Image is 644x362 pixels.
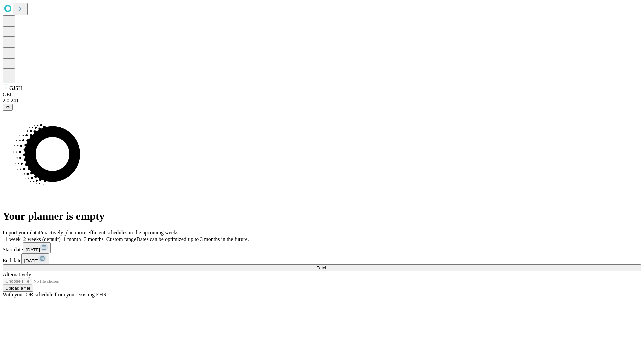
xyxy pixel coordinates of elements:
span: @ [5,105,10,110]
div: End date [3,253,641,264]
div: GEI [3,92,641,98]
span: 2 weeks (default) [23,236,61,242]
div: Start date [3,242,641,253]
button: [DATE] [21,253,49,264]
span: Custom range [106,236,136,242]
button: @ [3,104,13,111]
span: 1 month [63,236,81,242]
button: Upload a file [3,285,33,292]
button: Fetch [3,264,641,271]
span: Import your data [3,230,39,235]
span: [DATE] [24,258,38,263]
span: Alternatively [3,271,31,277]
span: Dates can be optimized up to 3 months in the future. [136,236,249,242]
span: 3 months [84,236,104,242]
span: Proactively plan more efficient schedules in the upcoming weeks. [39,230,180,235]
span: 1 week [5,236,21,242]
div: 2.0.241 [3,98,641,104]
span: With your OR schedule from your existing EHR [3,292,107,297]
span: Fetch [316,265,327,270]
h1: Your planner is empty [3,210,641,222]
span: [DATE] [26,247,40,252]
button: [DATE] [23,242,51,253]
span: GJSH [9,85,22,91]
